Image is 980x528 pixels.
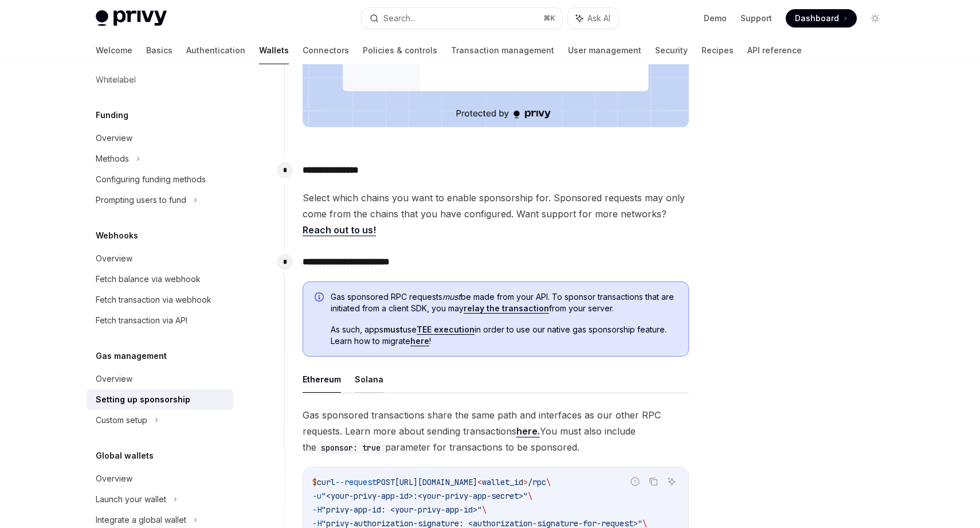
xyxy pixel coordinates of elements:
[303,190,689,238] span: Select which chains you want to enable sponsorship for. Sponsored requests may only come from the...
[704,13,727,24] a: Demo
[96,108,128,122] h5: Funding
[516,425,540,437] a: here.
[186,37,245,64] a: Authentication
[740,13,772,24] a: Support
[317,477,335,487] span: curl
[464,303,549,314] a: relay the transaction
[568,8,618,29] button: Ask AI
[96,393,190,406] div: Setting up sponsorship
[568,37,641,64] a: User management
[331,291,677,314] span: Gas sponsored RPC requests be made from your API. To sponsor transactions that are initiated from...
[587,13,610,24] span: Ask AI
[96,252,132,265] div: Overview
[482,504,487,515] span: \
[747,37,802,64] a: API reference
[331,324,677,347] span: As such, apps use in order to use our native gas sponsorship feature. Learn how to migrate !
[96,513,186,527] div: Integrate a global wallet
[519,477,523,487] span: d
[655,37,688,64] a: Security
[395,477,477,487] span: [URL][DOMAIN_NAME]
[87,389,233,410] a: Setting up sponsorship
[866,9,884,28] button: Toggle dark mode
[96,349,167,363] h5: Gas management
[87,128,233,148] a: Overview
[482,477,519,487] span: wallet_i
[786,9,857,28] a: Dashboard
[96,173,206,186] div: Configuring funding methods
[96,229,138,243] h5: Webhooks
[312,491,322,501] span: -u
[322,491,528,501] span: "<your-privy-app-id>:<your-privy-app-secret>"
[316,441,385,454] code: sponsor: true
[383,11,415,25] div: Search...
[96,193,186,207] div: Prompting users to fund
[303,407,689,455] span: Gas sponsored transactions share the same path and interfaces as our other RPC requests. Learn mo...
[96,372,132,386] div: Overview
[303,224,376,236] a: Reach out to us!
[96,314,187,327] div: Fetch transaction via API
[96,10,167,26] img: light logo
[795,13,839,24] span: Dashboard
[410,336,429,346] a: here
[146,37,173,64] a: Basics
[312,504,322,515] span: -H
[315,292,326,304] svg: Info
[96,449,154,463] h5: Global wallets
[96,472,132,486] div: Overview
[87,369,233,389] a: Overview
[322,504,482,515] span: "privy-app-id: <your-privy-app-id>"
[451,37,554,64] a: Transaction management
[303,366,341,393] button: Ethereum
[543,14,555,23] span: ⌘ K
[96,152,129,166] div: Methods
[259,37,289,64] a: Wallets
[383,324,403,334] strong: must
[528,491,532,501] span: \
[96,272,201,286] div: Fetch balance via webhook
[96,37,132,64] a: Welcome
[87,310,233,331] a: Fetch transaction via API
[87,468,233,489] a: Overview
[355,366,383,393] button: Solana
[87,269,233,290] a: Fetch balance via webhook
[335,477,377,487] span: --request
[96,131,132,145] div: Overview
[363,37,437,64] a: Policies & controls
[87,248,233,269] a: Overview
[303,37,349,64] a: Connectors
[96,492,166,506] div: Launch your wallet
[477,477,482,487] span: <
[362,8,562,29] button: Search...⌘K
[646,474,661,489] button: Copy the contents from the code block
[523,477,528,487] span: >
[546,477,551,487] span: \
[87,290,233,310] a: Fetch transaction via webhook
[628,474,642,489] button: Report incorrect code
[87,169,233,190] a: Configuring funding methods
[664,474,679,489] button: Ask AI
[528,477,546,487] span: /rpc
[442,292,461,302] em: must
[96,293,211,307] div: Fetch transaction via webhook
[417,324,475,335] a: TEE execution
[312,477,317,487] span: $
[701,37,734,64] a: Recipes
[96,413,147,427] div: Custom setup
[377,477,395,487] span: POST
